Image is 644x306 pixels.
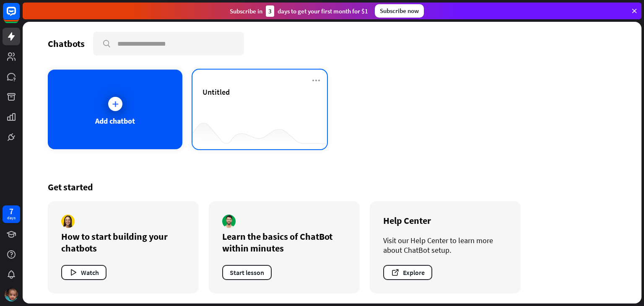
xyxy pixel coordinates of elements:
[222,231,346,254] div: Learn the basics of ChatBot within minutes
[222,265,272,280] button: Start lesson
[203,87,230,97] span: Untitled
[383,236,507,255] div: Visit our Help Center to learn more about ChatBot setup.
[95,116,135,126] div: Add chatbot
[375,4,424,18] div: Subscribe now
[61,215,75,228] img: author
[61,265,106,280] button: Watch
[9,207,13,215] div: 7
[383,215,507,226] div: Help Center
[266,5,274,17] div: 3
[3,205,20,223] a: 7 days
[48,181,616,193] div: Get started
[383,265,432,280] button: Explore
[48,38,85,49] div: Chatbots
[7,215,16,221] div: days
[230,5,368,17] div: Subscribe in days to get your first month for $1
[7,3,32,29] button: Open LiveChat chat widget
[61,231,185,254] div: How to start building your chatbots
[222,215,236,228] img: author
